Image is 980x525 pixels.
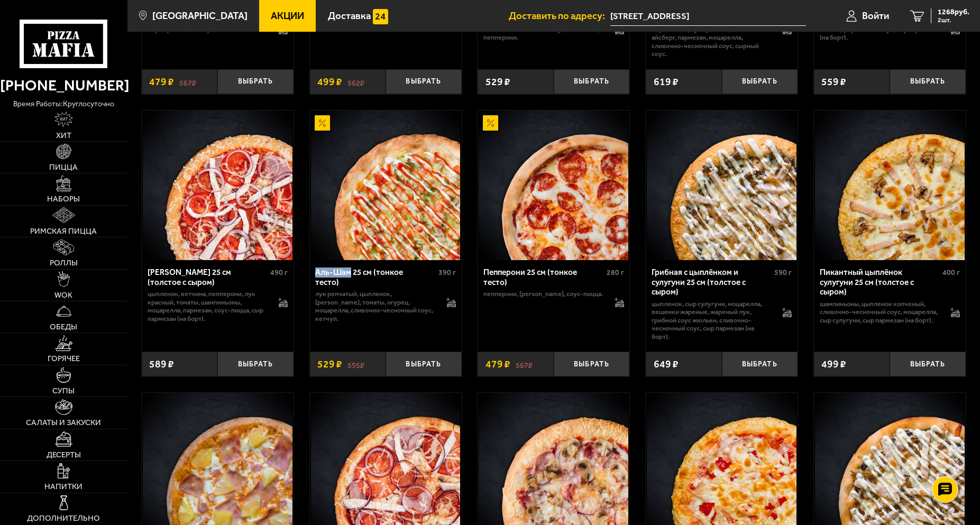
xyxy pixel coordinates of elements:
[478,110,629,260] a: АкционныйПепперони 25 см (тонкое тесто)
[820,300,940,324] p: шампиньоны, цыпленок копченый, сливочно-чесночный соус, моцарелла, сыр сулугуни, сыр пармезан (на...
[47,451,81,459] span: Десерты
[311,110,461,260] img: Аль-Шам 25 см (тонкое тесто)
[48,355,80,363] span: Горячее
[862,11,889,21] span: Войти
[654,358,679,370] span: 649 ₽
[483,290,604,298] p: пепперони, [PERSON_NAME], соус-пицца.
[47,195,80,203] span: Наборы
[148,268,268,287] div: [PERSON_NAME] 25 см (толстое с сыром)
[815,110,965,260] img: Пикантный цыплёнок сулугуни 25 см (толстое с сыром)
[56,132,71,140] span: Хит
[347,359,364,369] s: 595 ₽
[50,259,78,267] span: Роллы
[554,352,629,376] button: Выбрать
[54,291,72,299] span: WOK
[821,358,846,370] span: 499 ₽
[148,290,268,323] p: цыпленок, ветчина, пепперони, лук красный, томаты, шампиньоны, моцарелла, пармезан, соус-пицца, с...
[652,300,772,340] p: цыпленок, сыр сулугуни, моцарелла, вешенки жареные, жареный лук, грибной соус Жюльен, сливочно-че...
[315,115,330,131] img: Акционный
[149,76,174,88] span: 479 ₽
[373,9,388,24] img: 15daf4d41897b9f0e9f617042186c801.svg
[179,77,196,87] s: 567 ₽
[652,17,772,58] p: цыпленок копченый, ветчина, томаты, корнишоны, лук красный, салат айсберг, пармезан, моцарелла, с...
[486,358,510,370] span: 479 ₽
[820,268,940,297] div: Пикантный цыплёнок сулугуни 25 см (толстое с сыром)
[217,352,293,376] button: Выбрать
[49,163,78,171] span: Пицца
[774,268,792,277] span: 590 г
[317,76,342,88] span: 499 ₽
[149,358,174,370] span: 589 ₽
[654,76,679,88] span: 619 ₽
[610,6,807,26] input: Ваш адрес доставки
[607,268,624,277] span: 280 г
[814,110,966,260] a: Пикантный цыплёнок сулугуни 25 см (толстое с сыром)
[143,110,292,260] img: Петровская 25 см (толстое с сыром)
[722,69,798,94] button: Выбрать
[142,110,294,260] a: Петровская 25 см (толстое с сыром)
[483,268,604,287] div: Пепперони 25 см (тонкое тесто)
[315,268,436,287] div: Аль-Шам 25 см (тонкое тесто)
[386,352,461,376] button: Выбрать
[646,110,798,260] a: Грибная с цыплёнком и сулугуни 25 см (толстое с сыром)
[26,419,101,427] span: Салаты и закуски
[270,268,288,277] span: 490 г
[50,323,77,331] span: Обеды
[217,69,293,94] button: Выбрать
[554,69,629,94] button: Выбрать
[310,110,462,260] a: АкционныйАль-Шам 25 см (тонкое тесто)
[347,77,364,87] s: 562 ₽
[516,359,533,369] s: 567 ₽
[938,17,969,23] span: 2 шт.
[938,8,969,16] span: 1268 руб.
[52,387,75,395] span: Супы
[821,76,846,88] span: 559 ₽
[486,76,510,88] span: 529 ₽
[652,268,772,297] div: Грибная с цыплёнком и сулугуни 25 см (толстое с сыром)
[647,110,796,260] img: Грибная с цыплёнком и сулугуни 25 см (толстое с сыром)
[27,514,100,522] span: Дополнительно
[890,69,965,94] button: Выбрать
[152,11,248,21] span: [GEOGRAPHIC_DATA]
[317,358,342,370] span: 529 ₽
[386,69,461,94] button: Выбрать
[509,11,610,21] span: Доставить по адресу:
[30,227,97,235] span: Римская пицца
[942,268,960,277] span: 400 г
[483,115,498,131] img: Акционный
[315,290,436,323] p: лук репчатый, цыпленок, [PERSON_NAME], томаты, огурец, моцарелла, сливочно-чесночный соус, кетчуп.
[890,352,965,376] button: Выбрать
[479,110,628,260] img: Пепперони 25 см (тонкое тесто)
[271,11,304,21] span: Акции
[438,268,456,277] span: 390 г
[44,483,83,491] span: Напитки
[722,352,798,376] button: Выбрать
[328,11,371,21] span: Доставка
